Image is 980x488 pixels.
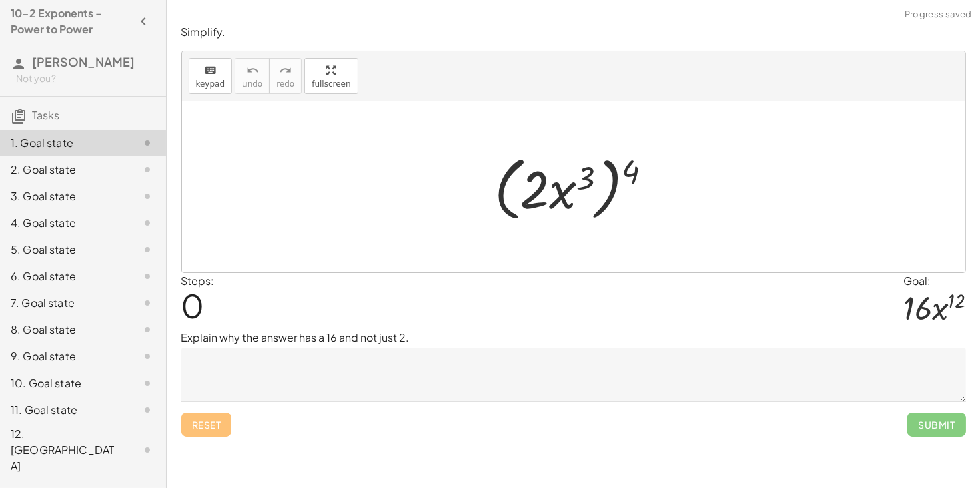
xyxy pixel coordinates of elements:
[905,8,972,21] span: Progress saved
[276,79,294,89] span: redo
[139,242,155,258] i: Task not started.
[279,63,292,79] i: redo
[139,188,155,204] i: Task not started.
[139,442,155,458] i: Task not started.
[312,79,350,89] span: fullscreen
[204,63,217,79] i: keyboard
[139,215,155,231] i: Task not started.
[181,25,966,40] p: Simplify.
[11,426,118,474] div: 12. [GEOGRAPHIC_DATA]
[189,58,233,94] button: keyboardkeypad
[139,348,155,364] i: Task not started.
[11,402,118,418] div: 11. Goal state
[11,162,118,178] div: 2. Goal state
[269,58,302,94] button: redoredo
[11,135,118,151] div: 1. Goal state
[139,162,155,178] i: Task not started.
[181,330,966,346] p: Explain why the answer has a 16 and not just 2.
[246,63,259,79] i: undo
[139,375,155,391] i: Task not started.
[11,348,118,364] div: 9. Goal state
[139,268,155,284] i: Task not started.
[16,72,155,85] div: Not you?
[242,79,262,89] span: undo
[139,295,155,311] i: Task not started.
[11,188,118,204] div: 3. Goal state
[11,5,131,37] h4: 10-2 Exponents - Power to Power
[304,58,358,94] button: fullscreen
[903,273,966,289] div: Goal:
[11,295,118,311] div: 7. Goal state
[11,268,118,284] div: 6. Goal state
[235,58,270,94] button: undoundo
[181,274,215,288] label: Steps:
[11,375,118,391] div: 10. Goal state
[139,135,155,151] i: Task not started.
[196,79,225,89] span: keypad
[11,322,118,338] div: 8. Goal state
[139,402,155,418] i: Task not started.
[11,242,118,258] div: 5. Goal state
[11,215,118,231] div: 4. Goal state
[32,54,135,69] span: [PERSON_NAME]
[181,285,205,326] span: 0
[32,108,59,122] span: Tasks
[139,322,155,338] i: Task not started.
